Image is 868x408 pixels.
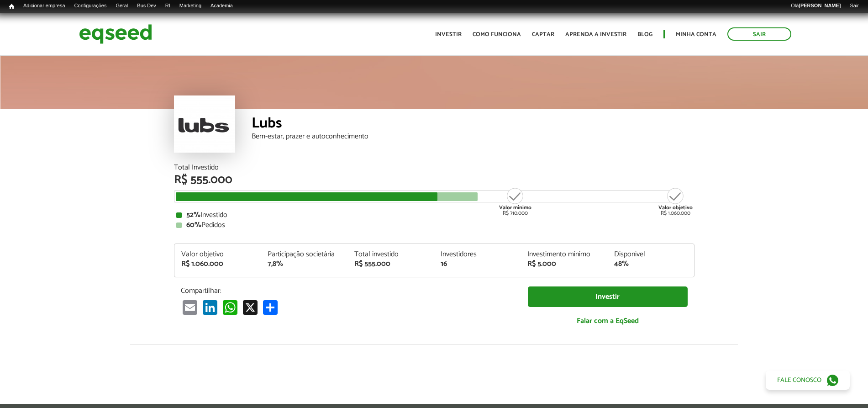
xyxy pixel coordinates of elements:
[435,32,462,37] a: Investir
[268,260,341,268] div: 7,8%
[132,2,161,10] a: Bus Dev
[532,32,554,37] a: Captar
[181,300,199,315] a: Email
[206,2,237,10] a: Academia
[658,203,693,212] strong: Valor objetivo
[261,300,279,315] a: Share
[111,2,132,10] a: Geral
[252,116,694,133] div: Lubs
[565,32,626,37] a: Aprenda a investir
[176,212,692,219] div: Investido
[201,300,219,315] a: LinkedIn
[181,251,254,258] div: Valor objetivo
[527,260,600,268] div: R$ 5.000
[181,260,254,268] div: R$ 1.060.000
[186,219,201,231] strong: 60%
[441,260,514,268] div: 16
[176,222,692,229] div: Pedidos
[354,260,427,268] div: R$ 555.000
[658,187,693,216] div: R$ 1.060.000
[614,251,687,258] div: Disponível
[241,300,259,315] a: X
[5,2,19,11] a: Início
[175,2,206,10] a: Marketing
[528,312,688,330] a: Falar com a EqSeed
[441,251,514,258] div: Investidores
[174,164,694,171] div: Total Investido
[637,32,652,37] a: Blog
[161,2,175,10] a: RI
[252,133,694,140] div: Bem-estar, prazer e autoconhecimento
[174,174,694,186] div: R$ 555.000
[527,251,600,258] div: Investimento mínimo
[799,3,841,8] strong: [PERSON_NAME]
[676,32,716,37] a: Minha conta
[614,260,687,268] div: 48%
[79,22,152,46] img: EqSeed
[186,209,200,221] strong: 52%
[499,203,531,212] strong: Valor mínimo
[354,251,427,258] div: Total investido
[221,300,239,315] a: WhatsApp
[528,286,688,307] a: Investir
[845,2,863,10] a: Sair
[181,286,514,295] p: Compartilhar:
[766,371,850,390] a: Fale conosco
[19,2,70,10] a: Adicionar empresa
[786,2,845,10] a: Olá[PERSON_NAME]
[268,251,341,258] div: Participação societária
[473,32,521,37] a: Como funciona
[727,27,791,41] a: Sair
[70,2,111,10] a: Configurações
[498,187,532,216] div: R$ 710.000
[9,3,14,10] span: Início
